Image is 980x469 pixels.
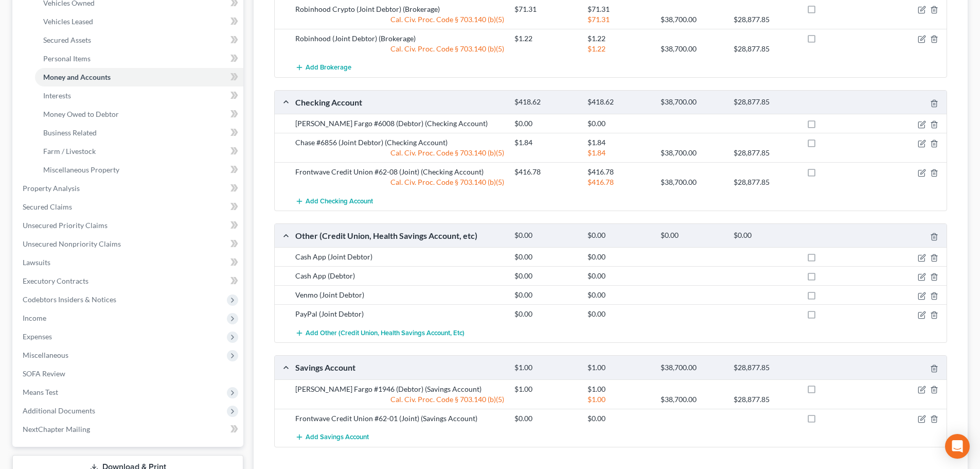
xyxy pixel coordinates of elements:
span: Means Test [23,388,58,396]
span: Secured Assets [43,36,91,44]
div: Robinhood Crypto (Joint Debtor) (Brokerage) [290,4,509,14]
span: Add Brokerage [306,64,351,72]
span: Add Savings Account [306,433,369,442]
div: Open Intercom Messenger [945,434,970,459]
div: $28,877.85 [728,148,801,158]
span: Add Other (Credit Union, Health Savings Account, etc) [306,329,465,337]
div: $71.31 [582,14,655,25]
div: Cal. Civ. Proc. Code § 703.140 (b)(5) [290,177,509,187]
div: $0.00 [509,290,582,300]
div: $1.00 [582,394,655,405]
span: NextChapter Mailing [23,425,90,433]
div: $1.22 [582,44,655,54]
span: Codebtors Insiders & Notices [23,295,116,304]
div: Frontwave Credit Union #62-08 (Joint) (Checking Account) [290,167,509,177]
div: Cash App (Debtor) [290,271,509,281]
span: Add Checking Account [306,197,373,205]
a: Unsecured Priority Claims [14,216,243,235]
span: Money Owed to Debtor [43,110,119,118]
span: Lawsuits [23,258,50,267]
a: SOFA Review [14,364,243,383]
span: Miscellaneous [23,351,68,359]
a: Business Related [35,124,243,142]
div: $0.00 [509,309,582,319]
a: Personal Items [35,49,243,68]
span: Miscellaneous Property [43,165,119,174]
div: $1.00 [509,363,582,373]
span: Unsecured Nonpriority Claims [23,239,121,248]
span: Property Analysis [23,184,80,193]
a: NextChapter Mailing [14,420,243,439]
span: Interests [43,91,71,100]
a: Money Owed to Debtor [35,105,243,124]
div: $28,877.85 [728,97,801,107]
div: Other (Credit Union, Health Savings Account, etc) [290,230,509,241]
div: $416.78 [582,177,655,187]
a: Unsecured Nonpriority Claims [14,235,243,253]
div: $0.00 [728,231,801,240]
div: $1.00 [582,384,655,394]
a: Vehicles Leased [35,12,243,31]
span: Expenses [23,332,52,341]
div: $0.00 [509,252,582,262]
div: $0.00 [582,231,655,240]
div: [PERSON_NAME] Fargo #6008 (Debtor) (Checking Account) [290,118,509,129]
div: $28,877.85 [728,363,801,373]
a: Farm / Livestock [35,142,243,161]
button: Add Other (Credit Union, Health Savings Account, etc) [295,323,465,342]
span: Additional Documents [23,406,95,415]
div: $0.00 [509,413,582,424]
span: Secured Claims [23,202,72,211]
div: $71.31 [582,4,655,14]
div: Savings Account [290,362,509,373]
div: $0.00 [655,231,728,240]
span: Business Related [43,128,97,137]
div: $0.00 [509,231,582,240]
div: Venmo (Joint Debtor) [290,290,509,300]
div: $1.00 [509,384,582,394]
span: Vehicles Leased [43,17,93,26]
div: $38,700.00 [655,14,728,25]
div: Checking Account [290,97,509,108]
div: $38,700.00 [655,44,728,54]
div: Cash App (Joint Debtor) [290,252,509,262]
div: $38,700.00 [655,394,728,405]
span: Personal Items [43,54,91,63]
div: $0.00 [582,252,655,262]
div: $0.00 [582,290,655,300]
div: $0.00 [582,271,655,281]
span: Unsecured Priority Claims [23,221,108,230]
button: Add Savings Account [295,428,369,447]
div: $38,700.00 [655,148,728,158]
span: Executory Contracts [23,276,88,285]
div: $38,700.00 [655,177,728,187]
a: Miscellaneous Property [35,161,243,179]
span: SOFA Review [23,369,65,378]
div: $1.22 [582,33,655,44]
div: $416.78 [582,167,655,177]
div: $38,700.00 [655,97,728,107]
div: PayPal (Joint Debtor) [290,309,509,319]
div: $0.00 [582,413,655,424]
div: $1.84 [582,148,655,158]
div: $0.00 [582,118,655,129]
div: $0.00 [582,309,655,319]
a: Interests [35,86,243,105]
div: $28,877.85 [728,394,801,405]
div: Robinhood (Joint Debtor) (Brokerage) [290,33,509,44]
div: $1.84 [582,137,655,148]
div: $418.62 [582,97,655,107]
div: $1.84 [509,137,582,148]
div: $28,877.85 [728,14,801,25]
div: $1.22 [509,33,582,44]
div: $0.00 [509,118,582,129]
div: Frontwave Credit Union #62-01 (Joint) (Savings Account) [290,413,509,424]
span: Money and Accounts [43,73,111,81]
div: $28,877.85 [728,177,801,187]
div: $28,877.85 [728,44,801,54]
button: Add Checking Account [295,192,373,211]
a: Property Analysis [14,179,243,198]
a: Executory Contracts [14,272,243,290]
div: $416.78 [509,167,582,177]
span: Income [23,314,46,322]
